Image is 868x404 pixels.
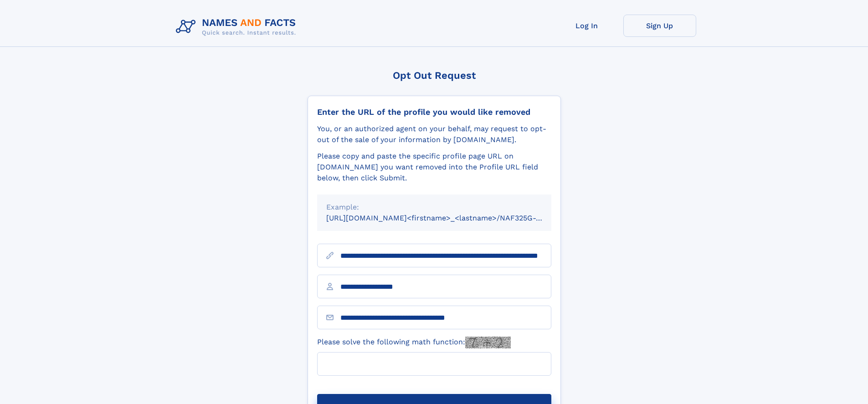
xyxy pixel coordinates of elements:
div: Enter the URL of the profile you would like removed [317,107,551,117]
div: You, or an authorized agent on your behalf, may request to opt-out of the sale of your informatio... [317,123,551,145]
div: Please copy and paste the specific profile page URL on [DOMAIN_NAME] you want removed into the Pr... [317,151,551,184]
label: Please solve the following math function: [317,337,511,348]
img: Logo Names and Facts [172,15,303,39]
a: Log In [550,15,623,37]
small: [URL][DOMAIN_NAME]<firstname>_<lastname>/NAF325G-xxxxxxxx [326,214,569,222]
a: Sign Up [623,15,696,37]
div: Opt Out Request [308,70,561,81]
div: Example: [326,202,542,213]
